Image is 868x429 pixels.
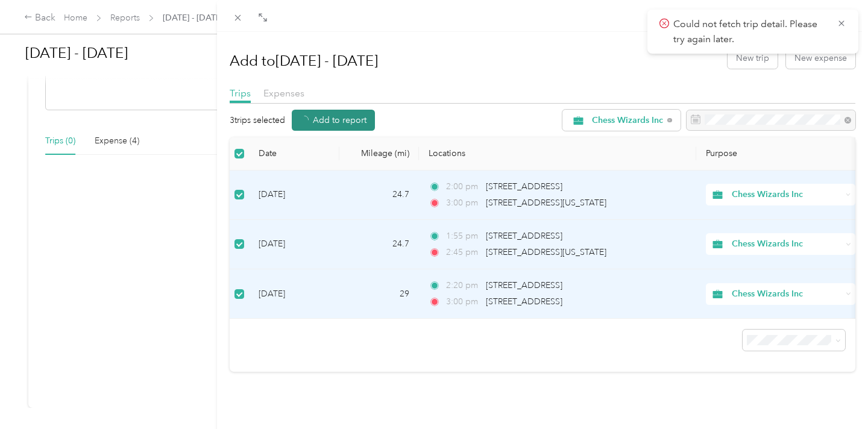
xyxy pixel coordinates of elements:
[728,48,778,69] button: New trip
[732,188,842,201] span: Chess Wizards Inc
[446,180,480,193] span: 2:00 pm
[230,87,251,99] span: Trips
[732,237,842,251] span: Chess Wizards Inc
[486,247,606,257] span: [STREET_ADDRESS][US_STATE]
[486,280,562,290] span: [STREET_ADDRESS]
[263,87,304,99] span: Expenses
[249,171,339,220] td: [DATE]
[446,279,480,292] span: 2:20 pm
[339,269,419,319] td: 29
[800,362,868,429] iframe: Everlance-gr Chat Button Frame
[230,46,378,75] h1: Add to [DATE] - [DATE]
[696,137,865,171] th: Purpose
[249,137,339,171] th: Date
[486,198,606,208] span: [STREET_ADDRESS][US_STATE]
[249,269,339,319] td: [DATE]
[673,17,828,46] p: Could not fetch trip detail. Please try again later.
[732,287,842,301] span: Chess Wizards Inc
[592,116,663,125] span: Chess Wizards Inc
[292,110,375,131] button: Add to report
[339,171,419,220] td: 24.7
[446,230,480,243] span: 1:55 pm
[446,196,480,210] span: 3:00 pm
[419,137,696,171] th: Locations
[230,114,285,127] p: 3 trips selected
[446,246,480,259] span: 2:45 pm
[339,220,419,269] td: 24.7
[486,296,562,307] span: [STREET_ADDRESS]
[486,181,562,192] span: [STREET_ADDRESS]
[339,137,419,171] th: Mileage (mi)
[249,220,339,269] td: [DATE]
[486,231,562,241] span: [STREET_ADDRESS]
[446,295,480,308] span: 3:00 pm
[786,48,855,69] button: New expense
